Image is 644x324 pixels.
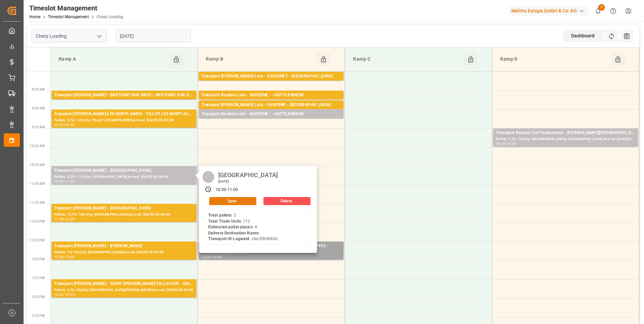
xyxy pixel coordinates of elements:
[201,92,341,99] div: Transport Kuehne Lots - SAVERNE - ~DUTTLENHEIM
[32,88,45,91] span: 8:30 AM
[201,255,211,258] div: 12:30
[32,295,45,299] span: 2:00 PM
[54,99,194,104] div: Pallets: 1,TU: ,City: [GEOGRAPHIC_DATA],Arrival: [DATE] 00:00:00
[29,182,45,186] span: 11:00 AM
[116,30,191,42] input: DD-MM-YYYY
[29,238,45,242] span: 12:30 PM
[56,53,169,66] div: Ramp A
[54,287,194,293] div: Pallets: 3,TU: 56,City: [GEOGRAPHIC_DATA][PERSON_NAME],Arrival: [DATE] 00:00:00
[54,255,64,258] div: 12:30
[54,167,194,174] div: Transport [PERSON_NAME] - [GEOGRAPHIC_DATA]
[201,118,341,123] div: Pallets: 1,TU: 95,City: ~[GEOGRAPHIC_DATA],Arrival: [DATE] 00:00:00
[64,218,65,221] div: -
[29,220,45,223] span: 12:00 PM
[54,118,194,123] div: Pallets: 3,TU: 123,City: TILLOY LES MOFFLAINES,Arrival: [DATE] 00:00:00
[507,142,516,145] div: 10:00
[29,201,45,204] span: 11:30 AM
[506,142,507,145] div: -
[64,123,65,126] div: -
[208,225,253,229] b: Estimated pallet places
[32,106,45,110] span: 9:00 AM
[29,3,123,13] div: Timeslot Management
[54,123,64,126] div: 09:00
[226,187,227,193] div: -
[509,6,588,16] div: Melitta Europa GmbH & Co. KG
[350,53,464,66] div: Ramp C
[65,218,75,221] div: 12:00
[216,187,226,193] div: 10:30
[211,255,212,258] div: -
[598,4,605,11] span: 2
[208,213,278,242] div: : 2 : 112 : 4 : : cfec5908f43d
[54,174,194,180] div: Pallets: 2,TU: 112,City: [GEOGRAPHIC_DATA],Arrival: [DATE] 00:00:00
[509,4,590,17] button: Melitta Europa GmbH & Co. KG
[54,293,64,296] div: 13:30
[54,212,194,218] div: Pallets: 15,TU: 709,City: [GEOGRAPHIC_DATA],Arrival: [DATE] 00:00:00
[203,53,317,66] div: Ramp B
[201,102,341,108] div: Transport [PERSON_NAME] Lots - SAVERNE - [GEOGRAPHIC_DATA]
[32,276,45,280] span: 1:30 PM
[216,179,280,184] div: [DATE]
[32,314,45,318] span: 2:30 PM
[29,144,45,148] span: 10:00 AM
[65,255,75,258] div: 13:00
[227,187,238,193] div: 11:00
[94,31,104,41] button: open menu
[212,255,222,258] div: 13:00
[201,80,341,86] div: Pallets: 20,TU: 1032,City: [GEOGRAPHIC_DATA],Arrival: [DATE] 00:00:00
[54,243,194,250] div: Transport [PERSON_NAME] - [PERSON_NAME]
[496,130,635,136] div: Transport Dachser Cof Foodservice - [PERSON_NAME][GEOGRAPHIC_DATA]-[GEOGRAPHIC_DATA]
[208,219,241,224] b: Total Trade Units
[54,250,194,255] div: Pallets: ,TU: 36,City: [GEOGRAPHIC_DATA],Arrival: [DATE] 00:00:00
[590,3,606,19] button: show 2 new notifications
[496,136,635,142] div: Pallets: 7,TU: 10,City: [GEOGRAPHIC_DATA]-[GEOGRAPHIC_DATA],Arrival: [DATE] 00:00:00
[606,3,621,19] button: Help Center
[54,218,64,221] div: 11:30
[208,213,232,218] b: Total pallets
[32,257,45,261] span: 1:00 PM
[209,197,256,205] button: Open
[64,180,65,183] div: -
[54,111,194,118] div: Transport [PERSON_NAME] LES MOFFLAINES - TILLOY LES MOFFLAINES
[208,231,259,235] b: Delivery Destination Name
[563,30,604,42] div: Dashboard
[208,236,250,241] b: Transport ID Logward
[29,14,40,19] a: Home
[54,281,194,287] div: Transport [PERSON_NAME] - SAINT [PERSON_NAME] FALLAVIER - SAINT [PERSON_NAME] FALLAVIER
[65,180,75,183] div: 11:00
[48,14,89,19] a: Timeslot Management
[29,163,45,167] span: 10:30 AM
[496,142,506,145] div: 09:30
[201,111,341,118] div: Transport Kuehne Lots - SAVERNE - ~DUTTLENHEIM
[54,92,194,99] div: Transport [PERSON_NAME] - BRETIGNY SUR ORGE - BRETIGNY SUR ORGE
[64,293,65,296] div: -
[65,123,75,126] div: 09:30
[32,125,45,129] span: 9:30 AM
[497,53,611,66] div: Ramp D
[201,73,341,80] div: Transport [PERSON_NAME] Lots - GAVIGNET - [GEOGRAPHIC_DATA]
[64,255,65,258] div: -
[32,30,106,42] input: Type to search/select
[201,99,341,104] div: Pallets: ,TU: 38,City: ~[GEOGRAPHIC_DATA],Arrival: [DATE] 00:00:00
[201,108,341,114] div: Pallets: 1,TU: 141,City: [GEOGRAPHIC_DATA],Arrival: [DATE] 00:00:00
[65,293,75,296] div: 14:00
[216,169,280,179] div: [GEOGRAPHIC_DATA]
[54,180,64,183] div: 10:30
[263,197,311,205] button: Delete
[54,205,194,212] div: Transport [PERSON_NAME] - [GEOGRAPHIC_DATA]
